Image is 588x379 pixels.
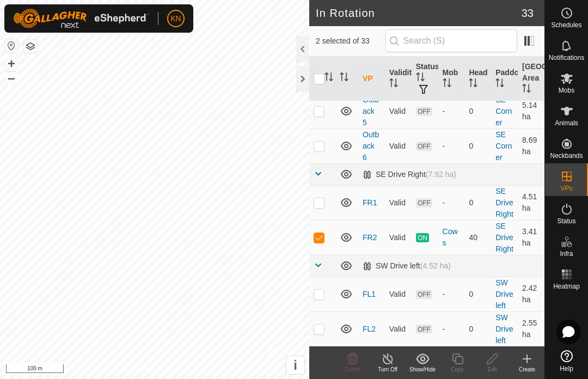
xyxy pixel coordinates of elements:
a: Help [545,346,588,376]
span: OFF [416,325,432,334]
th: VP [358,57,385,101]
p-sorticon: Activate to sort [522,85,531,94]
span: Notifications [549,54,584,61]
td: 0 [464,277,491,311]
span: Schedules [551,22,581,28]
th: Paddock [491,57,518,101]
span: i [293,358,297,372]
a: SE Corner [495,95,512,127]
a: Contact Us [166,365,198,375]
a: SW Drive left [495,313,513,345]
div: Turn Off [370,365,405,374]
td: 0 [464,185,491,220]
td: 8.69 ha [518,129,544,163]
td: 2.55 ha [518,311,544,346]
button: i [286,356,304,374]
span: Infra [560,250,573,257]
p-sorticon: Activate to sort [469,80,477,89]
a: Outback 5 [363,95,379,127]
span: Status [557,218,575,224]
p-sorticon: Activate to sort [416,74,425,83]
span: Animals [555,120,578,126]
td: 0 [464,129,491,163]
th: Head [464,57,491,101]
span: Neckbands [550,152,583,159]
span: (7.92 ha) [426,170,456,179]
td: 40 [464,220,491,255]
td: 2.42 ha [518,277,544,311]
p-sorticon: Activate to sort [389,80,398,89]
span: KN [170,13,181,25]
div: - [443,289,461,300]
div: Show/Hide [405,365,440,374]
th: Mob [438,57,465,101]
a: Privacy Policy [112,365,152,375]
a: FR1 [363,198,377,207]
a: Outback 6 [363,130,379,162]
td: Valid [385,277,412,311]
input: Search (S) [385,29,517,52]
td: Valid [385,129,412,163]
div: - [443,197,461,209]
th: [GEOGRAPHIC_DATA] Area [518,57,544,101]
span: Delete [345,366,361,372]
div: - [443,140,461,152]
span: Heatmap [553,283,580,290]
p-sorticon: Activate to sort [340,74,348,83]
td: Valid [385,185,412,220]
a: SE Drive Right [495,222,513,253]
span: 33 [522,5,534,21]
span: ON [416,233,429,242]
div: Copy [440,365,475,374]
span: OFF [416,142,432,151]
span: OFF [416,198,432,207]
div: SW Drive left [363,261,451,271]
a: SW Drive left [495,278,513,310]
th: Status [412,57,438,101]
span: VPs [560,185,572,192]
th: Validity [385,57,412,101]
div: SE Drive Right [363,170,456,179]
span: Help [560,365,573,372]
p-sorticon: Activate to sort [443,80,451,89]
span: OFF [416,290,432,299]
td: Valid [385,311,412,346]
a: FL2 [363,325,376,333]
a: FR2 [363,233,377,242]
a: SE Corner [495,130,512,162]
a: FL1 [363,290,376,298]
button: + [5,57,18,70]
span: 2 selected of 33 [316,35,385,47]
h2: In Rotation [316,7,522,20]
span: OFF [416,107,432,116]
td: 3.41 ha [518,220,544,255]
div: - [443,106,461,117]
a: SE Drive Right [495,187,513,218]
button: Map Layers [24,40,37,53]
img: Gallagher Logo [13,9,149,28]
div: Cows [443,226,461,249]
td: 5.14 ha [518,94,544,129]
td: 0 [464,311,491,346]
button: Reset Map [5,39,18,52]
div: Create [510,365,544,374]
button: – [5,71,18,84]
td: Valid [385,220,412,255]
span: Mobs [559,87,574,94]
td: 0 [464,94,491,129]
div: - [443,323,461,335]
p-sorticon: Activate to sort [324,74,333,83]
div: Edit [475,365,510,374]
td: 4.51 ha [518,185,544,220]
span: (4.52 ha) [420,261,451,270]
td: Valid [385,94,412,129]
p-sorticon: Activate to sort [495,80,504,89]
